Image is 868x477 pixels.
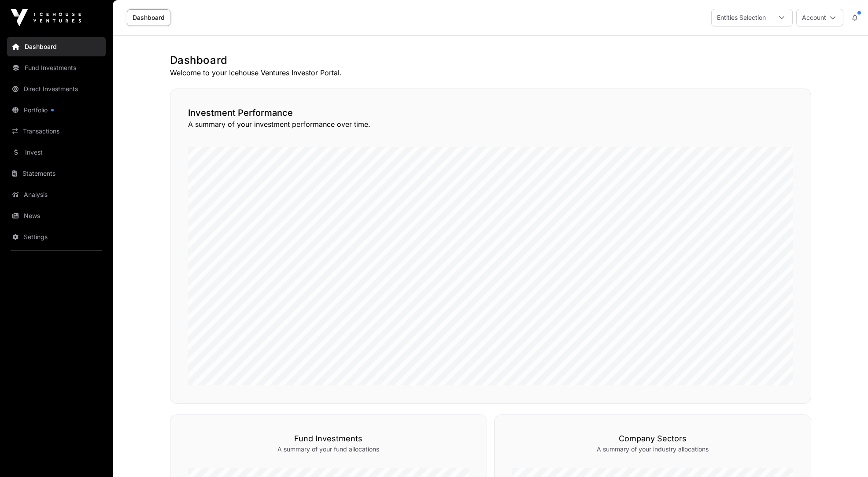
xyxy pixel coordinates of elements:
a: Direct Investments [7,79,106,99]
h3: Company Sectors [512,433,793,445]
a: Transactions [7,122,106,141]
a: Analysis [7,185,106,204]
a: Dashboard [127,9,170,26]
a: Invest [7,143,106,162]
p: Welcome to your Icehouse Ventures Investor Portal. [170,67,811,78]
a: Fund Investments [7,58,106,78]
a: Statements [7,164,106,183]
h1: Dashboard [170,53,811,67]
button: Account [796,9,843,26]
iframe: Chat Widget [824,435,868,477]
p: A summary of your industry allocations [512,445,793,454]
h3: Fund Investments [188,433,469,445]
p: A summary of your fund allocations [188,445,469,454]
a: Dashboard [7,37,106,56]
a: Portfolio [7,100,106,120]
img: Icehouse Ventures Logo [11,9,81,26]
h2: Investment Performance [188,107,793,119]
div: Entities Selection [712,9,771,26]
a: Settings [7,227,106,247]
a: News [7,206,106,226]
p: A summary of your investment performance over time. [188,119,793,129]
